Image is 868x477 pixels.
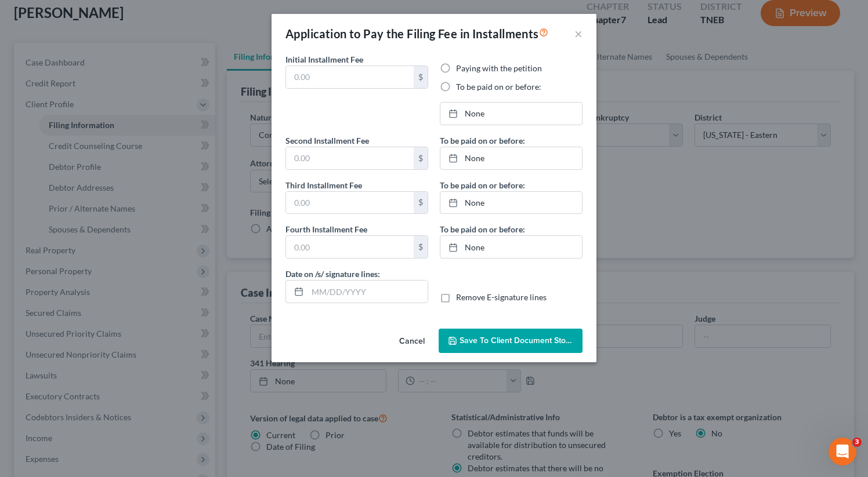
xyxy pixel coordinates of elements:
[440,103,582,125] a: None
[414,147,428,169] div: $
[440,179,525,191] label: To be paid on or before:
[440,236,582,258] a: None
[456,63,542,74] label: Paying with the petition
[852,438,862,447] span: 3
[440,223,525,235] label: To be paid on or before:
[308,281,428,303] input: MM/DD/YYYY
[829,438,856,465] iframe: Intercom live chat
[285,179,362,191] label: Third Installment Fee
[286,236,414,258] input: 0.00
[440,147,582,169] a: None
[285,268,380,280] label: Date on /s/ signature lines:
[285,26,548,42] div: Application to Pay the Filing Fee in Installments
[460,336,583,345] span: Save to Client Document Storage
[440,192,582,214] a: None
[285,134,369,147] label: Second Installment Fee
[390,330,434,353] button: Cancel
[414,66,428,88] div: $
[286,192,414,214] input: 0.00
[414,192,428,214] div: $
[285,53,363,65] label: Initial Installment Fee
[456,292,547,303] label: Remove E-signature lines
[286,66,414,88] input: 0.00
[414,236,428,258] div: $
[286,147,414,169] input: 0.00
[439,329,583,353] button: Save to Client Document Storage
[574,27,583,41] button: ×
[456,81,541,93] label: To be paid on or before:
[285,223,367,235] label: Fourth Installment Fee
[440,134,525,147] label: To be paid on or before:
